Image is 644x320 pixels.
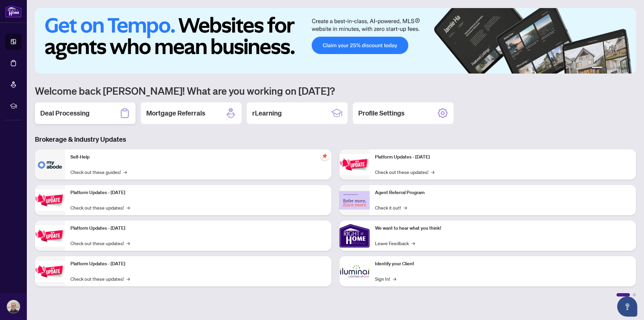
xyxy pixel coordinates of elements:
[252,108,282,118] h2: rLearning
[616,67,619,70] button: 4
[40,108,90,118] h2: Deal Processing
[123,168,127,176] span: →
[35,84,636,97] h1: Welcome back [PERSON_NAME]! What are you working on [DATE]?
[126,204,130,211] span: →
[339,154,370,175] img: Platform Updates - June 23, 2025
[5,5,21,17] img: logo
[592,67,602,70] button: 1
[70,204,130,211] a: Check out these updates!→
[35,261,65,282] img: Platform Updates - July 8, 2025
[375,153,631,161] p: Platform Updates - [DATE]
[70,168,127,176] a: Check out these guides!→
[375,168,434,176] a: Check out these updates!→
[605,67,608,70] button: 2
[321,152,329,160] span: pushpin
[35,149,65,180] img: Self-Help
[610,67,613,70] button: 3
[70,153,326,161] p: Self-Help
[126,275,130,282] span: →
[358,108,405,118] h2: Profile Settings
[339,221,370,251] img: We want to hear what you think!
[404,204,407,211] span: →
[70,260,326,268] p: Platform Updates - [DATE]
[35,225,65,246] img: Platform Updates - July 21, 2025
[375,189,631,196] p: Agent Referral Program
[375,239,415,247] a: Leave Feedback→
[375,204,407,211] a: Check it out!→
[70,275,130,282] a: Check out these updates!→
[393,275,396,282] span: →
[70,239,130,247] a: Check out these updates!→
[339,191,370,210] img: Agent Referral Program
[375,225,631,232] p: We want to hear what you think!
[412,239,415,247] span: →
[375,260,631,268] p: Identify your Client
[621,67,624,70] button: 5
[431,168,434,176] span: →
[35,135,636,144] h3: Brokerage & Industry Updates
[375,275,396,282] a: Sign In!→
[339,256,370,286] img: Identify your Client
[35,190,65,211] img: Platform Updates - September 16, 2025
[617,296,637,317] button: Open asap
[627,67,629,70] button: 6
[35,8,636,74] img: Slide 0
[70,225,326,232] p: Platform Updates - [DATE]
[7,300,20,313] img: Profile Icon
[70,189,326,196] p: Platform Updates - [DATE]
[126,239,130,247] span: →
[146,108,205,118] h2: Mortgage Referrals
